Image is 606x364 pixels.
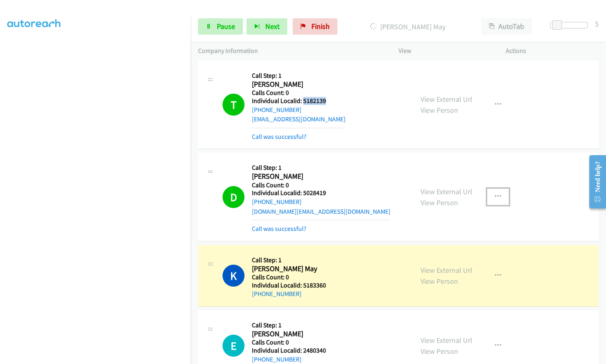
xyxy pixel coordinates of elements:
h5: Calls Count: 0 [252,273,326,281]
a: Pause [198,18,243,35]
h5: Individual Localid: 2480340 [252,346,346,355]
a: [PHONE_NUMBER] [252,290,302,298]
h2: [PERSON_NAME] May [252,264,326,274]
a: View Person [421,105,458,115]
p: View [399,46,491,56]
a: [PHONE_NUMBER] [252,106,302,114]
h5: Calls Count: 0 [252,338,346,346]
h2: [PERSON_NAME] [252,172,390,181]
a: [DOMAIN_NAME][EMAIL_ADDRESS][DOMAIN_NAME] [252,208,390,215]
div: The call is yet to be attempted [223,335,245,357]
h5: Individual Localid: 5182139 [252,97,346,105]
h5: Calls Count: 0 [252,181,390,189]
a: View External Url [421,335,472,345]
span: Next [265,22,280,31]
h1: D [223,186,245,208]
a: View Person [421,346,458,356]
div: 5 [595,18,599,29]
h5: Call Step: 1 [252,164,390,172]
h5: Individual Localid: 5028419 [252,189,390,197]
a: [PHONE_NUMBER] [252,198,302,206]
p: Company Information [198,46,384,56]
h1: E [223,335,245,357]
h2: [PERSON_NAME] [252,329,346,339]
a: Call was successful? [252,133,306,140]
h5: Individual Localid: 5183360 [252,281,326,289]
h5: Call Step: 1 [252,321,346,329]
h5: Call Step: 1 [252,256,326,264]
h5: Call Step: 1 [252,72,346,80]
button: AutoTab [481,18,532,35]
a: View External Url [421,265,472,275]
p: Actions [506,46,599,56]
a: Call was successful? [252,225,306,232]
h1: T [223,94,245,116]
h2: [PERSON_NAME] [252,80,346,89]
a: View External Url [421,187,472,196]
button: Next [247,18,287,35]
p: [PERSON_NAME] May [348,21,467,32]
a: Finish [293,18,337,35]
a: View Person [421,276,458,286]
a: [EMAIL_ADDRESS][DOMAIN_NAME] [252,115,346,123]
iframe: Resource Center [582,149,606,214]
a: View Person [421,198,458,207]
a: View External Url [421,94,472,104]
h5: Calls Count: 0 [252,89,346,97]
span: Finish [311,22,330,31]
a: [PHONE_NUMBER] [252,355,302,363]
span: Pause [217,22,235,31]
h1: K [223,265,245,287]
